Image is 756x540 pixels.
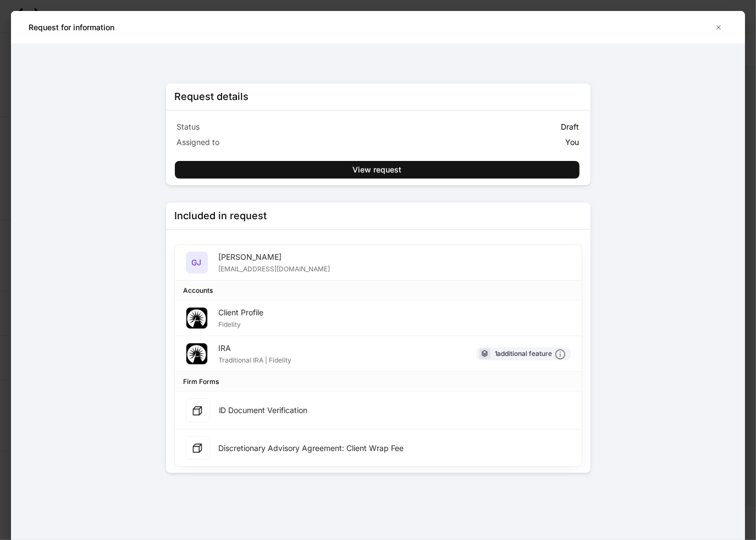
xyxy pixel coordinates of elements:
div: Request details [175,90,249,103]
div: Included in request [175,209,267,222]
div: 1 additional feature [495,348,566,360]
p: You [566,137,580,148]
p: Assigned to [177,137,376,148]
div: IRA [219,343,292,354]
div: ID Document Verification [219,405,308,416]
div: Firm Forms [184,376,219,387]
div: Fidelity [219,318,264,329]
div: View request [352,164,401,175]
p: Draft [561,121,580,132]
div: [PERSON_NAME] [219,252,330,263]
div: [EMAIL_ADDRESS][DOMAIN_NAME] [219,263,330,274]
div: Traditional IRA | Fidelity [219,354,292,365]
h5: Request for information [29,22,114,33]
div: Accounts [184,285,213,296]
div: Client Profile [219,307,264,318]
p: Status [177,121,376,132]
button: View request [175,161,580,179]
h5: GJ [192,257,202,268]
div: Discretionary Advisory Agreement: Client Wrap Fee [219,443,404,454]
